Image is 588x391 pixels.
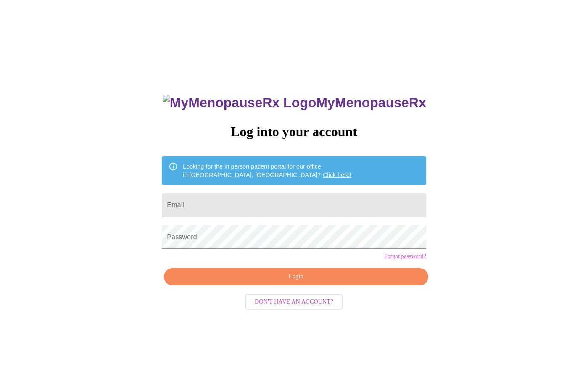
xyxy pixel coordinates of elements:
[384,253,426,260] a: Forgot password?
[174,272,418,282] span: Login
[162,124,426,140] h3: Log into your account
[255,297,333,307] span: Don't have an account?
[183,159,351,182] div: Looking for the in person patient portal for our office in [GEOGRAPHIC_DATA], [GEOGRAPHIC_DATA]?
[245,294,343,310] button: Don't have an account?
[164,268,428,285] button: Login
[323,172,351,178] a: Click here!
[243,297,345,304] a: Don't have an account?
[163,95,316,111] img: MyMenopauseRx Logo
[163,95,426,111] h3: MyMenopauseRx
